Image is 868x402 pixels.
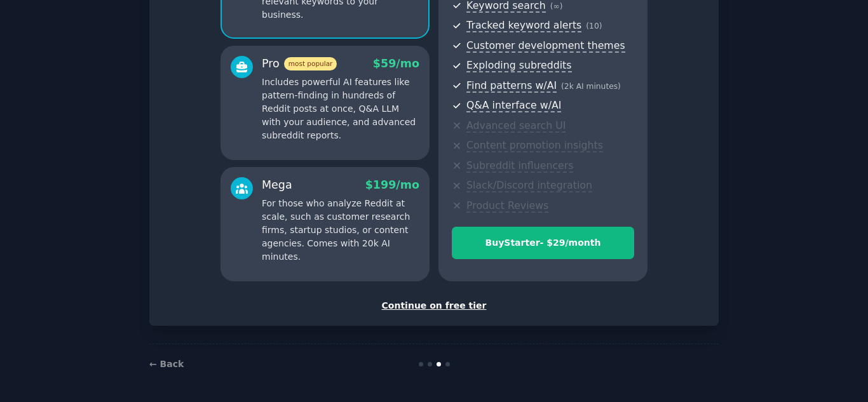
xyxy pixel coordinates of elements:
[466,79,557,93] span: Find patterns w/AI
[452,236,634,250] div: Buy Starter - $ 29 /month
[452,227,634,259] button: BuyStarter- $29/month
[466,39,625,53] span: Customer development themes
[466,139,603,152] span: Content promotion insights
[163,299,705,312] div: Continue on free tier
[466,119,566,133] span: Advanced search UI
[365,178,419,191] span: $ 199 /mo
[466,199,548,213] span: Product Reviews
[262,76,419,142] p: Includes powerful AI features like pattern-finding in hundreds of Reddit posts at once, Q&A LLM w...
[466,59,571,72] span: Exploding subreddits
[373,57,419,70] span: $ 59 /mo
[262,56,337,72] div: Pro
[466,159,573,173] span: Subreddit influencers
[586,22,602,30] span: ( 10 )
[466,19,581,32] span: Tracked keyword alerts
[284,57,337,70] span: most popular
[262,197,419,264] p: For those who analyze Reddit at scale, such as customer research firms, startup studios, or conte...
[550,2,563,11] span: ( ∞ )
[149,359,184,369] a: ← Back
[561,82,621,91] span: ( 2k AI minutes )
[466,99,561,112] span: Q&A interface w/AI
[466,179,592,192] span: Slack/Discord integration
[262,177,292,193] div: Mega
